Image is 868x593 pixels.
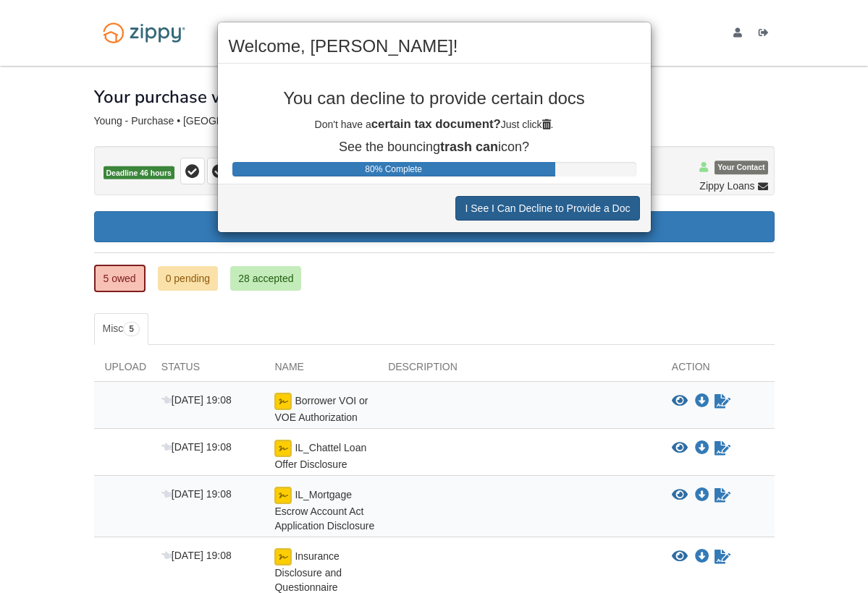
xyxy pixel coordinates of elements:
p: You can decline to provide certain docs [229,89,640,108]
p: Don't have a Just click . [229,116,640,133]
b: trash can [440,140,498,154]
div: Progress Bar [232,162,555,176]
h2: Welcome, [PERSON_NAME]! [229,37,640,56]
b: certain tax document? [371,117,501,131]
button: I See I Can Decline to Provide a Doc [455,196,639,221]
p: See the bouncing icon? [229,140,640,155]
